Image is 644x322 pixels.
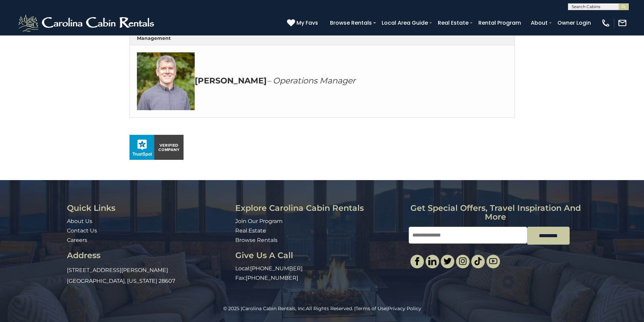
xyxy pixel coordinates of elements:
[475,17,524,29] a: Rental Program
[356,305,386,312] a: Terms of Use
[489,257,497,265] img: youtube-light.svg
[428,257,436,265] img: linkedin-single.svg
[242,305,306,312] a: Carolina Cabin Rentals, Inc.
[67,227,97,234] a: Contact Us
[235,237,278,243] a: Browse Rentals
[15,305,629,312] p: All Rights Reserved. | |
[601,18,611,28] img: phone-regular-white.png
[378,17,431,29] a: Local Area Guide
[434,17,472,29] a: Real Estate
[413,257,421,265] img: facebook-single.svg
[137,35,171,41] strong: Management
[527,17,551,29] a: About
[67,251,230,260] h3: Address
[235,265,404,273] p: Local:
[235,227,266,234] a: Real Estate
[287,19,320,27] a: My Favs
[409,204,582,222] h3: Get special offers, travel inspiration and more
[327,17,375,29] a: Browse Rentals
[388,305,421,312] a: Privacy Policy
[459,257,467,265] img: instagram-single.svg
[67,204,230,213] h3: Quick Links
[235,204,404,213] h3: Explore Carolina Cabin Rentals
[296,19,318,27] span: My Favs
[129,135,184,160] img: seal_horizontal.png
[17,13,157,33] img: White-1-2.png
[444,257,452,265] img: twitter-single.svg
[223,305,306,312] span: © 2025 |
[67,237,87,243] a: Careers
[235,218,283,224] a: Join Our Program
[195,76,267,85] strong: [PERSON_NAME]
[67,218,92,224] a: About Us
[235,251,404,260] h3: Give Us A Call
[250,265,303,272] a: [PHONE_NUMBER]
[67,265,230,287] p: [STREET_ADDRESS][PERSON_NAME] [GEOGRAPHIC_DATA], [US_STATE] 28607
[246,275,298,281] a: [PHONE_NUMBER]
[618,18,627,28] img: mail-regular-white.png
[554,17,594,29] a: Owner Login
[474,257,482,265] img: tiktok.svg
[267,76,356,85] em: – Operations Manager
[235,274,404,282] p: Fax:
